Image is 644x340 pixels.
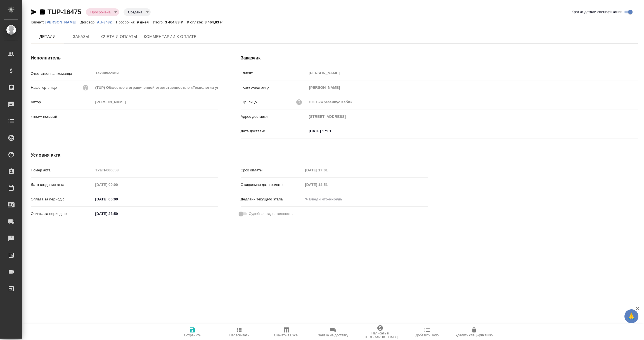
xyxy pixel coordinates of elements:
[126,10,144,15] button: Создана
[93,83,218,92] input: Пустое поле
[241,114,307,119] p: Адрес доставки
[80,20,97,24] p: Договор:
[89,10,112,15] button: Просрочена
[31,167,93,173] p: Номер акта
[39,9,46,15] button: Скопировать ссылку
[215,116,216,117] button: Open
[249,211,293,217] span: Судебная задолженность
[93,166,218,174] input: Пустое поле
[31,55,218,61] h4: Исполнитель
[144,33,197,40] span: Комментарии к оплате
[31,182,93,188] p: Дата создания акта
[241,128,307,134] p: Дата доставки
[165,20,187,24] p: 3 464,83 ₽
[627,310,636,322] span: 🙏
[137,20,153,24] p: 9 дней
[241,55,638,61] h4: Заказчик
[153,20,165,24] p: Итого:
[205,20,227,24] p: 3 464,83 ₽
[45,20,80,24] a: [PERSON_NAME]
[116,20,137,24] p: Просрочка:
[241,99,257,105] p: Юр. лицо
[48,8,81,16] a: TUP-16475
[624,309,638,323] button: 🙏
[241,70,307,76] p: Клиент
[86,8,119,16] div: Просрочена
[93,98,218,106] input: Пустое поле
[303,166,352,174] input: Пустое поле
[31,99,93,105] p: Автор
[31,85,57,90] p: Наше юр. лицо
[97,20,116,24] a: AU-3482
[307,127,356,135] input: ✎ Введи что-нибудь
[303,195,352,203] input: ✎ Введи что-нибудь
[303,181,352,189] input: Пустое поле
[93,181,142,189] input: Пустое поле
[101,33,137,40] span: Счета и оплаты
[93,210,142,218] input: ✎ Введи что-нибудь
[241,167,303,173] p: Срок оплаты
[93,195,142,203] input: ✎ Введи что-нибудь
[241,85,307,91] p: Контактное лицо
[31,114,93,120] p: Ответственный
[241,182,303,188] p: Ожидаемая дата оплаты
[124,8,151,16] div: Просрочена
[241,197,303,202] p: Дедлайн текущего этапа
[45,20,80,24] p: [PERSON_NAME]
[307,98,638,106] input: Пустое поле
[31,211,93,217] p: Оплата за период по
[572,9,622,15] span: Кратко детали спецификации
[31,20,45,24] p: Клиент:
[68,33,94,40] span: Заказы
[34,33,61,40] span: Детали
[307,112,638,121] input: Пустое поле
[31,197,93,202] p: Оплата за период с
[31,71,93,76] p: Ответственная команда
[31,152,428,159] h4: Условия акта
[97,20,116,24] p: AU-3482
[187,20,205,24] p: К оплате:
[31,9,37,15] button: Скопировать ссылку для ЯМессенджера
[307,69,638,77] input: Пустое поле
